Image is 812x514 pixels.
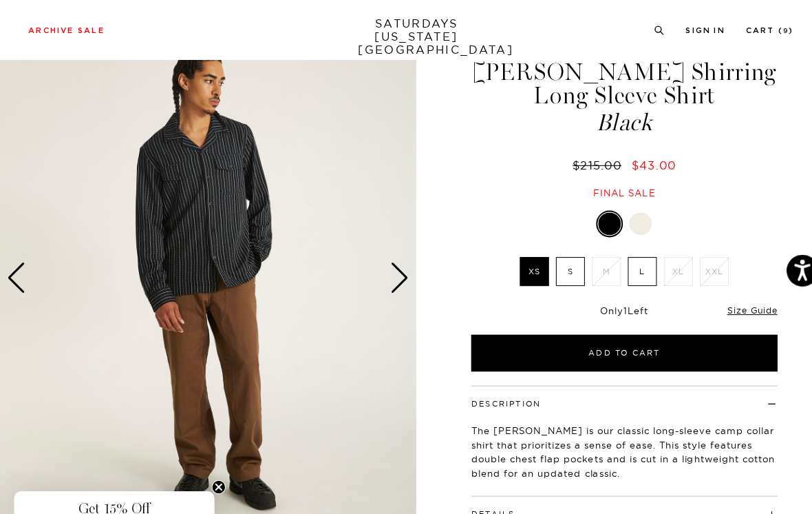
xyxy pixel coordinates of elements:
[76,489,147,505] span: Get 15% Off
[727,26,774,34] a: Cart (9)
[206,469,220,482] button: Close teaser
[608,298,612,309] span: 1
[14,480,209,514] div: Get 15% OffClose teaser
[381,256,399,287] div: Next slide
[669,26,707,34] a: Sign In
[507,251,535,279] label: XS
[612,251,641,279] label: L
[764,28,769,34] small: 9
[458,59,760,131] h1: [PERSON_NAME] Shirring Long Sleeve Shirt
[460,327,758,362] button: Add to Cart
[460,298,758,309] div: Only Left
[460,498,502,506] button: Details
[350,17,463,56] a: SATURDAYS[US_STATE][GEOGRAPHIC_DATA]
[460,413,758,469] p: The [PERSON_NAME] is our classic long-sleeve camp collar shirt that prioritizes a sense of ease. ...
[28,26,102,34] a: Archive Sale
[7,256,25,287] div: Previous slide
[458,183,760,194] div: Final sale
[458,108,760,131] span: Black
[709,298,758,308] a: Size Guide
[460,391,528,398] button: Description
[542,251,570,279] label: S
[559,154,612,168] del: $215.00
[616,154,659,168] span: $43.00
